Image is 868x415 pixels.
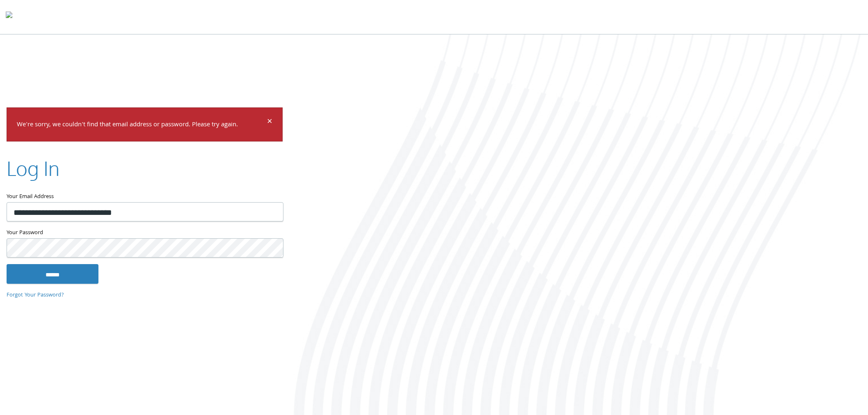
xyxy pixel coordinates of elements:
[267,118,272,128] button: Dismiss alert
[7,291,64,300] a: Forgot Your Password?
[267,114,272,130] span: ×
[17,119,266,131] p: We're sorry, we couldn't find that email address or password. Please try again.
[6,9,12,25] img: todyl-logo-dark.svg
[7,155,59,182] h2: Log In
[7,228,283,238] label: Your Password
